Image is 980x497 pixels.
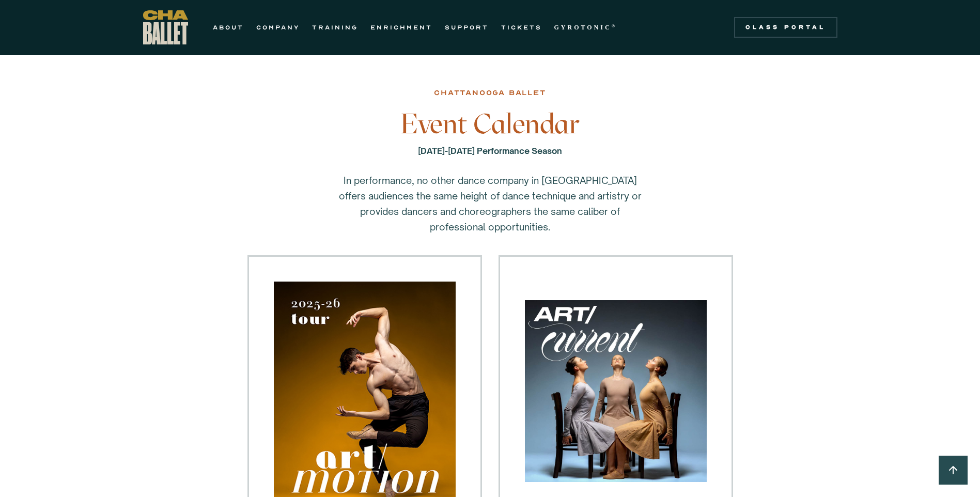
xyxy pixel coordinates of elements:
div: Class Portal [740,23,831,32]
a: SUPPORT [445,21,489,34]
a: ENRICHMENT [370,21,432,34]
strong: GYROTONIC [554,24,612,31]
a: TRAINING [312,21,358,34]
a: home [143,10,188,44]
a: COMPANY [256,21,300,34]
h3: Event Calendar [322,108,658,139]
strong: [DATE]-[DATE] Performance Season [418,146,562,156]
a: ABOUT [213,21,244,34]
a: Class Portal [734,17,837,38]
a: GYROTONIC® [554,21,617,34]
sup: ® [612,23,617,28]
a: TICKETS [501,21,542,34]
div: chattanooga ballet [434,87,546,99]
p: In performance, no other dance company in [GEOGRAPHIC_DATA] offers audiences the same height of d... [335,173,645,235]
